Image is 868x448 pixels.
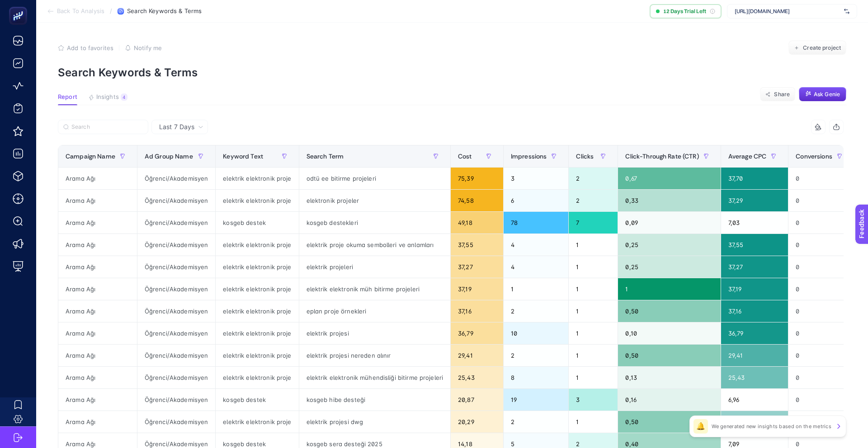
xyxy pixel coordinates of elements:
[134,44,162,51] span: Notify me
[137,411,215,433] div: Öğrenci/Akademisyen
[451,212,503,233] div: 49,18
[504,256,569,278] div: 4
[618,278,720,300] div: 1
[451,168,503,189] div: 75,39
[216,300,298,322] div: elektrik elektronik proje
[216,411,298,433] div: elektrik elektronik proje
[569,389,618,411] div: 3
[307,153,344,160] span: Search Term
[788,300,854,322] div: 0
[569,168,618,189] div: 2
[58,190,137,211] div: Arama Ağı
[137,278,215,300] div: Öğrenci/Akademisyen
[569,367,618,388] div: 1
[803,44,841,51] span: Create project
[58,367,137,388] div: Arama Ağı
[58,66,846,79] p: Search Keywords & Terms
[121,93,127,101] div: 4
[618,322,720,344] div: 0,10
[504,367,569,388] div: 8
[58,345,137,366] div: Arama Ağı
[451,256,503,278] div: 37,27
[216,278,298,300] div: elektrik elektronik proje
[721,300,788,322] div: 37,16
[569,300,618,322] div: 1
[504,278,569,300] div: 1
[569,278,618,300] div: 1
[788,190,854,211] div: 0
[299,345,451,366] div: elektrik projesi nereden alınır
[451,278,503,300] div: 37,19
[721,256,788,278] div: 37,27
[67,44,113,51] span: Add to favorites
[721,212,788,233] div: 7,03
[137,345,215,366] div: Öğrenci/Akademisyen
[788,256,854,278] div: 0
[618,256,720,278] div: 0,25
[58,93,77,101] span: Report
[569,234,618,256] div: 1
[504,389,569,411] div: 19
[299,256,451,278] div: elektrik projeleri
[721,322,788,344] div: 36,79
[721,190,788,211] div: 37,29
[788,168,854,189] div: 0
[618,367,720,388] div: 0,13
[569,322,618,344] div: 1
[216,190,298,211] div: elektrik elektronik proje
[451,367,503,388] div: 25,43
[788,322,854,344] div: 0
[504,190,569,211] div: 6
[799,87,846,102] button: Ask Genie
[216,168,298,189] div: elektrik elektronik proje
[721,367,788,388] div: 25,43
[788,345,854,366] div: 0
[145,153,193,160] span: Ad Group Name
[788,389,854,411] div: 0
[458,153,472,160] span: Cost
[618,389,720,411] div: 0,16
[58,234,137,256] div: Arama Ağı
[721,278,788,300] div: 37,19
[216,345,298,366] div: elektrik elektronik proje
[721,234,788,256] div: 37,55
[569,190,618,211] div: 2
[58,212,137,233] div: Arama Ağı
[223,153,263,160] span: Keyword Text
[618,212,720,233] div: 0,09
[137,389,215,411] div: Öğrenci/Akademisyen
[721,389,788,411] div: 6,96
[814,91,840,98] span: Ask Genie
[299,300,451,322] div: eplan proje örnekleri
[504,300,569,322] div: 2
[299,367,451,388] div: elektrik elektronik mühendisliği bitirme projeleri
[569,345,618,366] div: 1
[569,256,618,278] div: 1
[504,234,569,256] div: 4
[58,389,137,411] div: Arama Ağı
[110,7,112,14] span: /
[504,345,569,366] div: 2
[721,168,788,189] div: 37,70
[788,41,846,55] button: Create project
[58,300,137,322] div: Arama Ağı
[451,411,503,433] div: 20,29
[137,256,215,278] div: Öğrenci/Akademisyen
[299,212,451,233] div: kosgeb destekleri
[576,153,594,160] span: Clicks
[760,87,795,102] button: Share
[788,411,854,433] div: 0
[844,7,849,16] img: svg%3e
[299,322,451,344] div: elektrik projesi
[71,124,143,131] input: Search
[137,190,215,211] div: Öğrenci/Akademisyen
[58,168,137,189] div: Arama Ağı
[137,212,215,233] div: Öğrenci/Akademisyen
[299,411,451,433] div: elektrik projesi dwg
[618,300,720,322] div: 0,50
[127,8,202,15] span: Search Keywords & Terms
[57,8,104,15] span: Back To Analysis
[451,322,503,344] div: 36,79
[721,411,788,433] div: 20,29
[663,8,706,15] span: 12 Days Trial Left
